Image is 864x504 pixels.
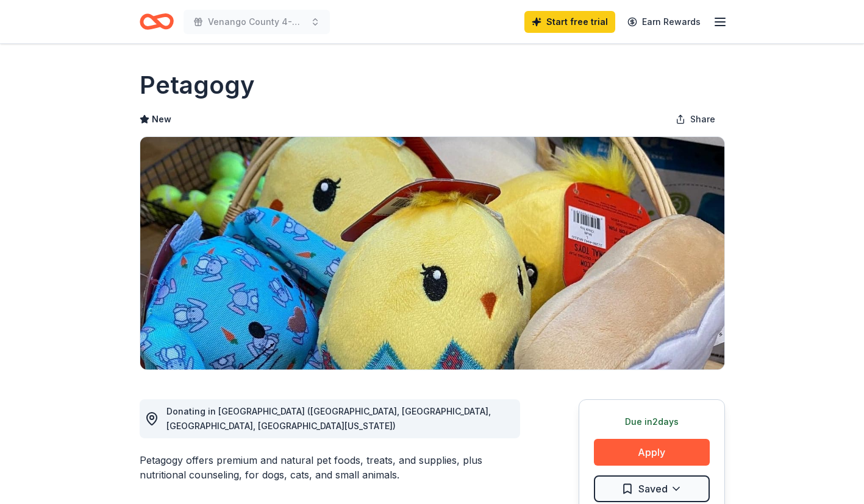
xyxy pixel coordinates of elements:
[140,137,724,369] img: Image for Petagogy
[166,406,491,431] span: Donating in [GEOGRAPHIC_DATA] ([GEOGRAPHIC_DATA], [GEOGRAPHIC_DATA], [GEOGRAPHIC_DATA], [GEOGRAPH...
[140,7,174,36] a: Home
[620,11,708,33] a: Earn Rewards
[594,415,710,429] div: Due in 2 days
[184,10,330,34] button: Venango County 4-H Auction
[152,112,171,127] span: New
[690,112,715,127] span: Share
[140,68,255,102] h1: Petagogy
[140,453,520,482] div: Petagogy offers premium and natural pet foods, treats, and supplies, plus nutritional counseling,...
[594,439,710,466] button: Apply
[594,475,710,502] button: Saved
[208,15,305,29] span: Venango County 4-H Auction
[524,11,615,33] a: Start free trial
[666,107,725,131] button: Share
[638,481,668,497] span: Saved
